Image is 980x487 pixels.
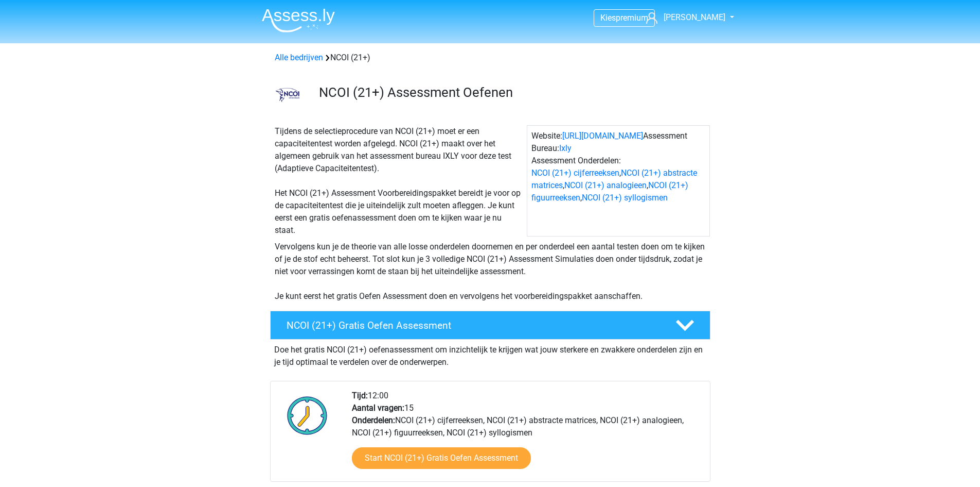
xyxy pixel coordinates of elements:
[352,403,404,413] b: Aantal vragen:
[271,241,710,303] div: Vervolgens kun je de theorie van alle losse onderdelen doornemen en per onderdeel een aantal test...
[271,125,527,237] div: Tijdens de selectieprocedure van NCOI (21+) moet er een capaciteitentest worden afgelegd. NCOI (2...
[531,168,619,178] a: NCOI (21+) cijferreeksen
[270,340,710,368] div: Doe het gratis NCOI (21+) oefenassessment om inzichtelijk te krijgen wat jouw sterkere en zwakker...
[664,12,725,22] span: [PERSON_NAME]
[642,11,726,24] a: [PERSON_NAME]
[344,390,709,481] div: 12:00 15 NCOI (21+) cijferreeksen, NCOI (21+) abstracte matrices, NCOI (21+) analogieen, NCOI (21...
[352,447,531,469] a: Start NCOI (21+) Gratis Oefen Assessment
[275,53,323,62] a: Alle bedrijven
[271,52,710,64] div: NCOI (21+)
[559,143,572,153] a: Ixly
[266,311,715,340] a: NCOI (21+) Gratis Oefen Assessment
[527,125,710,237] div: Website: Assessment Bureau: Assessment Onderdelen: , , , ,
[281,390,333,441] img: Klok
[352,415,395,425] b: Onderdelen:
[562,131,643,141] a: [URL][DOMAIN_NAME]
[262,8,335,32] img: Assessly
[352,391,368,400] b: Tijd:
[319,85,702,100] h3: NCOI (21+) Assessment Oefenen
[564,180,647,190] a: NCOI (21+) analogieen
[582,193,668,203] a: NCOI (21+) syllogismen
[616,13,648,23] span: premium
[600,13,616,23] span: Kies
[287,320,659,331] h4: NCOI (21+) Gratis Oefen Assessment
[594,11,654,25] a: Kiespremium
